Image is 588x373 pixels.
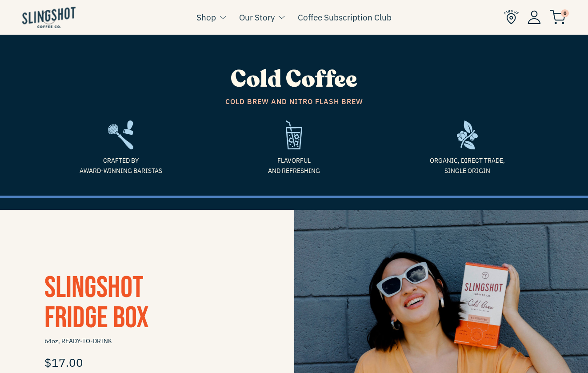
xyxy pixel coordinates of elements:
a: Coffee Subscription Club [298,11,392,24]
img: Find Us [504,10,519,24]
span: Crafted by Award-Winning Baristas [41,156,201,176]
a: Shop [196,11,216,24]
img: refreshing-1635975143169.svg [286,120,302,149]
span: Flavorful and refreshing [214,156,374,176]
span: Cold Coffee [231,64,357,95]
a: 0 [550,12,566,22]
span: Organic, Direct Trade, Single Origin [388,156,548,176]
span: 0 [561,9,569,17]
span: 64oz, READY-TO-DRINK [44,333,250,349]
img: frame2-1635783918803.svg [108,120,133,149]
img: Account [528,10,541,24]
img: cart [550,10,566,24]
img: frame-1635784469962.svg [457,120,478,149]
a: SlingshotFridge Box [44,270,149,336]
a: Our Story [239,11,275,24]
span: Slingshot Fridge Box [44,270,149,336]
span: Cold Brew and Nitro Flash Brew [41,96,548,108]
